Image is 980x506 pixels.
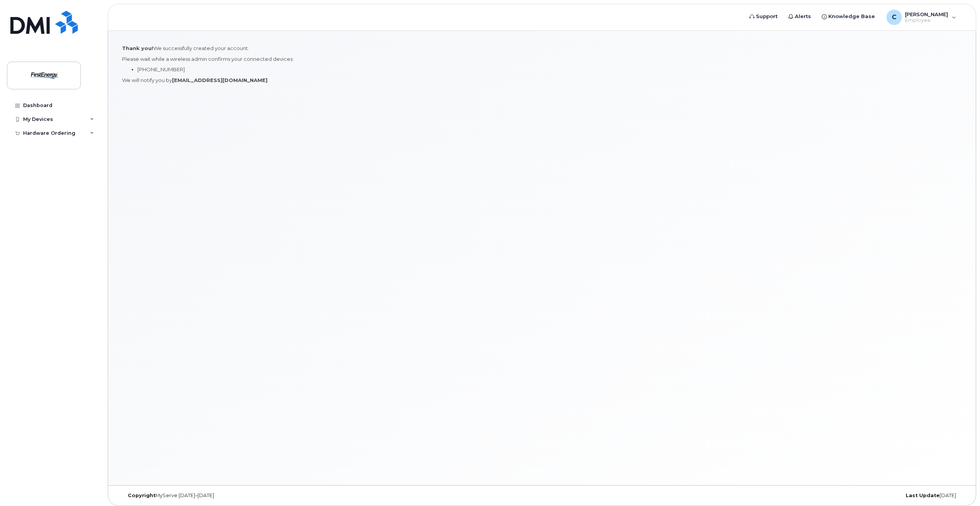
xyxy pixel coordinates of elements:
[137,66,962,73] li: [PHONE_NUMBER]
[122,493,402,499] div: MyServe [DATE]–[DATE]
[906,493,940,498] strong: Last Update
[122,45,153,51] strong: Thank you!
[122,45,962,52] p: We successfully created your account.
[122,55,962,63] p: Please wait while a wireless admin confirms your connected devices:
[122,77,962,84] p: We will notify you by
[172,77,268,83] strong: [EMAIL_ADDRESS][DOMAIN_NAME]
[682,493,962,499] div: [DATE]
[128,493,156,498] strong: Copyright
